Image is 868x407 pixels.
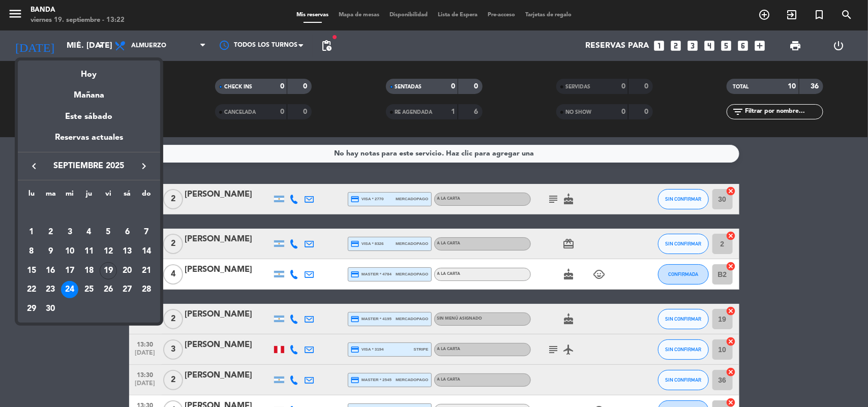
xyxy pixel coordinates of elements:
td: 13 de septiembre de 2025 [118,242,137,261]
td: 11 de septiembre de 2025 [79,242,99,261]
td: 6 de septiembre de 2025 [118,223,137,242]
td: 4 de septiembre de 2025 [79,223,99,242]
td: 8 de septiembre de 2025 [22,242,41,261]
th: jueves [79,188,99,204]
i: keyboard_arrow_left [28,160,40,172]
td: 3 de septiembre de 2025 [60,223,79,242]
div: 4 [80,224,98,241]
div: 11 [80,243,98,260]
td: 30 de septiembre de 2025 [41,299,61,319]
div: 9 [42,243,59,260]
td: 2 de septiembre de 2025 [41,223,61,242]
button: keyboard_arrow_left [25,160,43,173]
div: Este sábado [18,103,160,131]
div: Hoy [18,60,160,81]
div: 5 [100,224,117,241]
div: 6 [118,224,136,241]
th: viernes [99,188,118,204]
td: 26 de septiembre de 2025 [99,280,118,300]
th: martes [41,188,61,204]
div: Reservas actuales [18,131,160,152]
td: 23 de septiembre de 2025 [41,280,61,300]
td: 16 de septiembre de 2025 [41,261,61,280]
div: 16 [42,262,59,279]
td: 14 de septiembre de 2025 [137,242,156,261]
td: 25 de septiembre de 2025 [79,280,99,300]
td: 10 de septiembre de 2025 [60,242,79,261]
td: 15 de septiembre de 2025 [22,261,41,280]
div: 13 [118,243,136,260]
div: 20 [118,262,136,279]
div: 23 [42,281,59,298]
div: 29 [23,300,40,318]
div: 14 [138,243,155,260]
div: 15 [23,262,40,279]
td: 24 de septiembre de 2025 [60,280,79,300]
i: keyboard_arrow_right [138,160,150,172]
td: 22 de septiembre de 2025 [22,280,41,300]
td: 5 de septiembre de 2025 [99,223,118,242]
div: 8 [23,243,40,260]
div: 30 [42,300,59,318]
td: 9 de septiembre de 2025 [41,242,61,261]
div: 17 [61,262,78,279]
td: 28 de septiembre de 2025 [137,280,156,300]
div: 3 [61,224,78,241]
div: 19 [100,262,117,279]
div: 12 [100,243,117,260]
div: 25 [80,281,98,298]
td: 12 de septiembre de 2025 [99,242,118,261]
div: 1 [23,224,40,241]
th: miércoles [60,188,79,204]
td: 27 de septiembre de 2025 [118,280,137,300]
td: 21 de septiembre de 2025 [137,261,156,280]
div: 7 [138,224,155,241]
div: 27 [118,281,136,298]
th: domingo [137,188,156,204]
td: 29 de septiembre de 2025 [22,299,41,319]
td: 1 de septiembre de 2025 [22,223,41,242]
td: 19 de septiembre de 2025 [99,261,118,280]
div: 18 [80,262,98,279]
div: 22 [23,281,40,298]
td: 7 de septiembre de 2025 [137,223,156,242]
span: septiembre 2025 [43,160,135,173]
div: 21 [138,262,155,279]
td: SEP. [22,204,156,223]
td: 17 de septiembre de 2025 [60,261,79,280]
button: keyboard_arrow_right [135,160,153,173]
td: 18 de septiembre de 2025 [79,261,99,280]
div: 28 [138,281,155,298]
div: 2 [42,224,59,241]
div: 10 [61,243,78,260]
div: 24 [61,281,78,298]
div: Mañana [18,81,160,102]
div: 26 [100,281,117,298]
td: 20 de septiembre de 2025 [118,261,137,280]
th: sábado [118,188,137,204]
th: lunes [22,188,41,204]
